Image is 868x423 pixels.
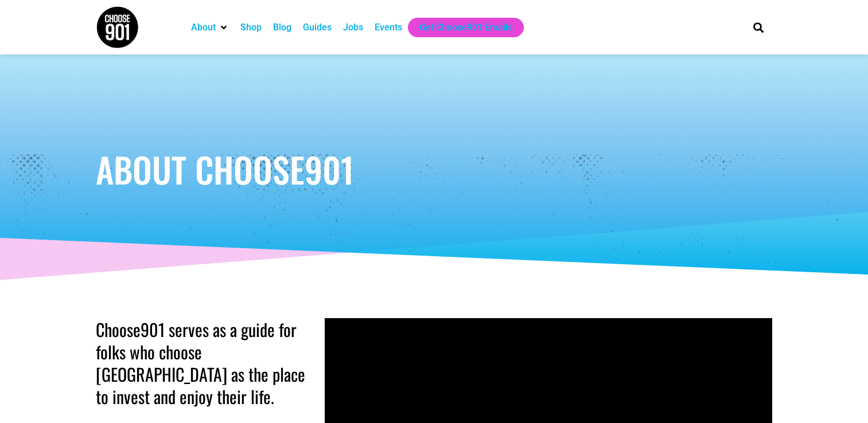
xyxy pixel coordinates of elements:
[749,18,768,37] div: Search
[343,21,363,34] a: Jobs
[240,21,262,34] a: Shop
[96,152,773,186] h1: About Choose901
[96,318,314,408] h2: Choose901 serves as a guide for folks who choose [GEOGRAPHIC_DATA] as the place to invest and enj...
[185,18,235,37] div: About
[273,21,291,34] a: Blog
[419,21,512,34] a: Get Choose901 Emails
[303,21,332,34] a: Guides
[375,21,402,34] a: Events
[185,18,734,37] nav: Main nav
[191,21,216,34] a: About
